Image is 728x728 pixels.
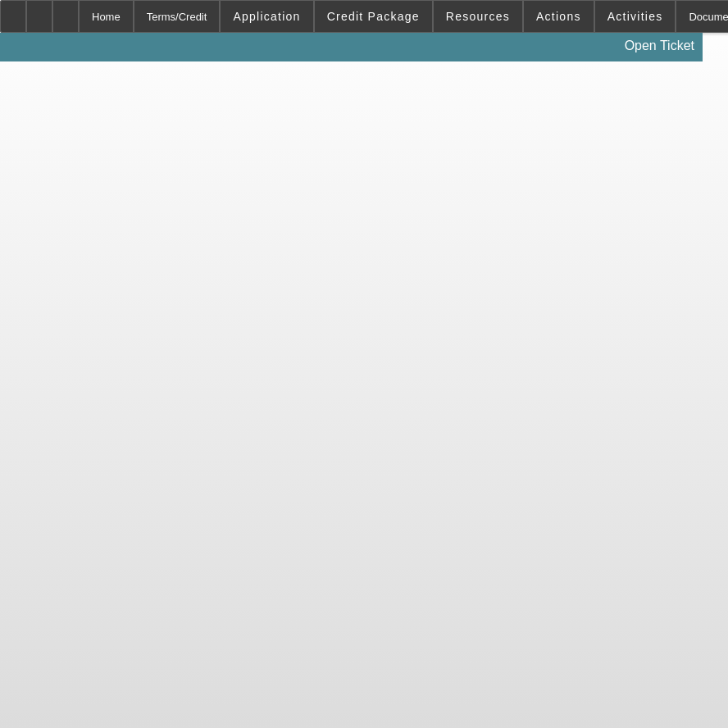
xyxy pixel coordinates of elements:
[536,10,581,23] span: Actions
[221,1,312,32] button: Application
[618,32,701,60] a: Open Ticket
[446,10,510,23] span: Resources
[233,10,300,23] span: Application
[434,1,522,32] button: Resources
[607,10,663,23] span: Activities
[327,10,420,23] span: Credit Package
[595,1,676,32] button: Activities
[524,1,594,32] button: Actions
[315,1,432,32] button: Credit Package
